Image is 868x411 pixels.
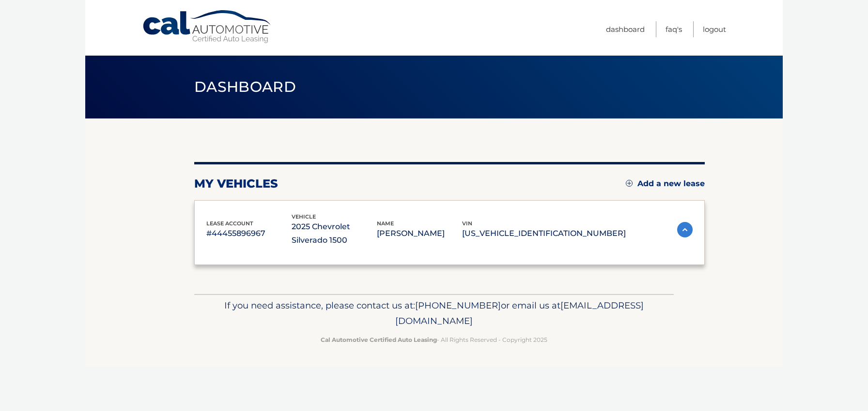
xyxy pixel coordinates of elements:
p: 2025 Chevrolet Silverado 1500 [292,220,377,247]
a: Add a new lease [626,179,705,189]
p: [US_VEHICLE_IDENTIFICATION_NUMBER] [462,227,626,240]
h2: my vehicles [194,176,278,191]
a: Dashboard [606,21,645,37]
span: [PHONE_NUMBER] [415,300,501,311]
span: vehicle [292,213,316,220]
img: accordion-active.svg [677,222,693,237]
span: Dashboard [194,78,296,96]
a: FAQ's [666,21,682,37]
a: Logout [703,21,726,37]
p: If you need assistance, please contact us at: or email us at [201,298,667,329]
span: name [377,220,394,227]
p: - All Rights Reserved - Copyright 2025 [201,335,667,345]
p: #44455896967 [206,227,292,240]
span: lease account [206,220,253,227]
strong: Cal Automotive Certified Auto Leasing [321,336,437,343]
a: Cal Automotive [142,10,273,44]
p: [PERSON_NAME] [377,227,462,240]
span: vin [462,220,472,227]
img: add.svg [626,180,633,187]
